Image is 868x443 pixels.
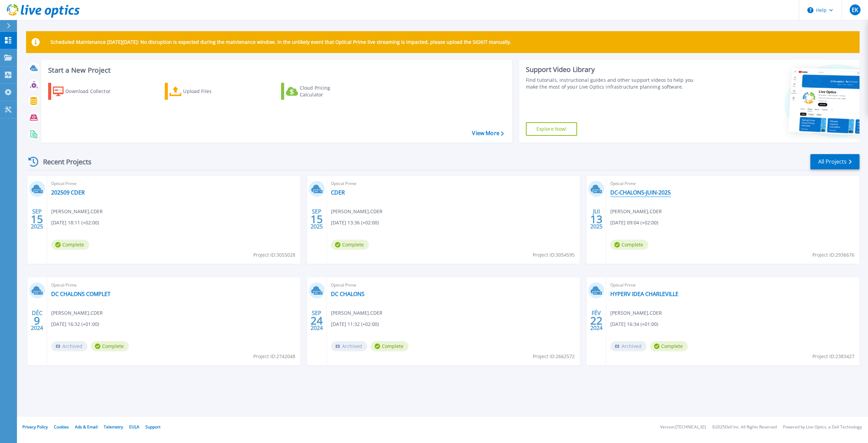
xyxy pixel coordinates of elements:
[331,309,382,317] span: [PERSON_NAME] , CDER
[610,320,658,328] span: [DATE] 16:34 (+01:00)
[51,189,85,196] a: 202509 CDER
[610,291,678,297] a: HYPERV IDEA CHARLEVILLE
[331,320,379,328] span: [DATE] 11:32 (+02:00)
[852,7,858,13] span: EK
[145,424,160,430] a: Support
[22,424,48,430] a: Privacy Policy
[812,251,854,259] span: Project ID: 2936676
[51,240,89,250] span: Complete
[104,424,123,430] a: Telemetry
[812,353,854,360] span: Project ID: 2383427
[610,281,855,289] span: Optical Prime
[281,83,357,100] a: Cloud Pricing Calculator
[526,77,702,90] div: Find tutorials, instructional guides and other support videos to help you make the most of your L...
[31,216,43,222] span: 15
[331,281,576,289] span: Optical Prime
[526,122,577,136] a: Explore Now!
[331,180,576,187] span: Optical Prime
[610,208,662,215] span: [PERSON_NAME] , CDER
[165,83,240,100] a: Upload Files
[129,424,139,430] a: EULA
[311,318,323,324] span: 24
[610,189,671,196] a: DC-CHALONS-JUIN-2025
[526,65,702,74] div: Support Video Library
[610,309,662,317] span: [PERSON_NAME] , CDER
[371,341,409,351] span: Complete
[253,251,295,259] span: Project ID: 3055028
[590,308,603,333] div: FÉV 2024
[51,320,99,328] span: [DATE] 16:32 (+01:00)
[65,85,120,98] div: Download Collector
[590,318,603,324] span: 22
[300,85,354,98] div: Cloud Pricing Calculator
[311,216,323,222] span: 15
[48,67,504,74] h3: Start a New Project
[331,341,367,351] span: Archived
[533,353,575,360] span: Project ID: 2662572
[660,425,706,429] li: Version: [TECHNICAL_ID]
[91,341,129,351] span: Complete
[75,424,98,430] a: Ads & Email
[590,207,603,232] div: JUI 2025
[51,208,103,215] span: [PERSON_NAME] , CDER
[533,251,575,259] span: Project ID: 3054595
[26,153,101,170] div: Recent Projects
[712,425,777,429] li: © 2025 Dell Inc. All Rights Reserved
[331,208,382,215] span: [PERSON_NAME] , CDER
[331,219,379,226] span: [DATE] 13:36 (+02:00)
[610,240,648,250] span: Complete
[783,425,862,429] li: Powered by Live Optics, a Dell Technology
[51,291,111,297] a: DC CHALONS COMPLET
[51,281,296,289] span: Optical Prime
[610,180,855,187] span: Optical Prime
[51,39,511,45] p: Scheduled Maintenance [DATE][DATE]: No disruption is expected during the maintenance window. In t...
[253,353,295,360] span: Project ID: 2742048
[48,83,124,100] a: Download Collector
[810,154,860,169] a: All Projects
[310,308,323,333] div: SEP 2024
[51,309,103,317] span: [PERSON_NAME] , CDER
[610,219,658,226] span: [DATE] 09:04 (+02:00)
[472,130,504,136] a: View More
[310,207,323,232] div: SEP 2025
[183,85,237,98] div: Upload Files
[650,341,688,351] span: Complete
[331,291,364,297] a: DC CHALONS
[51,219,99,226] span: [DATE] 18:11 (+02:00)
[610,341,647,351] span: Archived
[34,318,40,324] span: 9
[51,341,87,351] span: Archived
[54,424,69,430] a: Cookies
[31,308,43,333] div: DÉC 2024
[590,216,603,222] span: 13
[331,189,345,196] a: CDER
[31,207,43,232] div: SEP 2025
[331,240,369,250] span: Complete
[51,180,296,187] span: Optical Prime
